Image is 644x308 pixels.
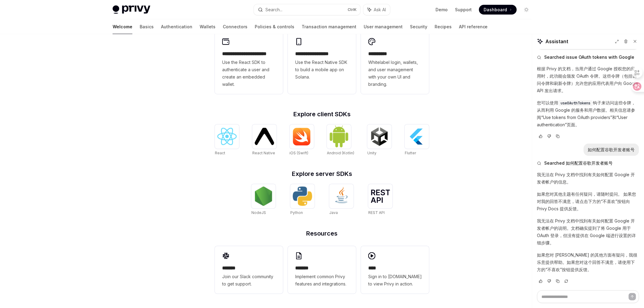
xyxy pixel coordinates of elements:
[327,151,354,155] span: Android (Kotlin)
[484,7,507,13] span: Dashboard
[113,5,150,14] img: light logo
[537,65,639,94] p: 根据 Privy 的文档，当用户通过 Google 授权您的应用时，此功能会颁发 OAuth 令牌。这些令牌（包括访问令牌和刷新令牌）允许您的应用代表用户向 Google API 发出请求。
[361,246,429,294] a: ****Sign in to [DOMAIN_NAME] to view Privy in action.
[544,160,613,166] span: Searched 如何配置谷歌开发者账号
[368,210,385,215] span: REST API
[215,246,283,294] a: **** **Join our Slack community to get support.
[436,7,448,13] a: Demo
[370,127,389,146] img: Unity
[215,124,239,156] a: ReactReact
[368,273,422,288] span: Sign in to [DOMAIN_NAME] to view Privy in action.
[537,217,639,247] p: 我无法在 Privy 文档中找到有关如何配置 Google 开发者帐户的说明。文档确实提到了将 Google 用于 OAuth 登录，但没有提供在 Google 端进行设置的详细步骤。
[410,19,427,34] a: Security
[251,184,276,216] a: NodeJSNodeJS
[265,6,282,13] div: Search...
[293,187,312,206] img: Python
[405,124,429,156] a: FlutterFlutter
[588,147,635,153] div: 如何配置谷歌开发者账号
[329,125,349,148] img: Android (Kotlin)
[629,293,636,300] button: Send message
[363,4,390,15] button: Ask AI
[368,59,422,88] span: Whitelabel login, wallets, and user management with your own UI and branding.
[222,59,276,88] span: Use the React SDK to authenticate a user and create an embedded wallet.
[405,151,416,155] span: Flutter
[459,19,488,34] a: API reference
[290,124,314,156] a: iOS (Swift)iOS (Swift)
[455,7,472,13] a: Support
[479,5,517,15] a: Dashboard
[537,54,639,60] button: Searched issue OAuth tokens with Google
[374,7,386,13] span: Ask AI
[255,128,274,145] img: React Native
[537,251,639,273] p: 如果您对 [PERSON_NAME] 的其他方面有疑问，我很乐意提供帮助。如果您对这个回答不满意，请使用下方的“不喜欢”按钮提供反馈。
[435,19,452,34] a: Recipes
[368,184,393,216] a: REST APIREST API
[252,124,277,156] a: React NativeReact Native
[544,54,635,60] span: Searched issue OAuth tokens with Google
[537,99,639,128] p: 您可以使用 钩子来访问这些令牌，从而利用 Google 的服务和用户数据。相关信息请参阅“Use tokens from OAuth providers”和“User authenticatio...
[329,210,338,215] span: Java
[537,160,639,166] button: Searched 如何配置谷歌开发者账号
[222,273,276,288] span: Join our Slack community to get support.
[113,19,132,34] a: Welcome
[290,151,309,155] span: iOS (Swift)
[561,101,591,106] span: useOAuthTokens
[254,187,273,206] img: NodeJS
[367,151,376,155] span: Unity
[329,184,354,216] a: JavaJava
[254,4,360,15] button: Search...CtrlK
[290,184,315,216] a: PythonPython
[215,151,225,155] span: React
[161,19,192,34] a: Authentication
[537,171,639,186] p: 我无法在 Privy 文档中找到有关如何配置 Google 开发者帐户的信息。
[200,19,215,34] a: Wallets
[546,38,569,45] span: Assistant
[367,124,392,156] a: UnityUnity
[217,128,237,145] img: React
[252,151,275,155] span: React Native
[302,19,356,34] a: Transaction management
[288,32,356,94] a: **** **** **** ***Use the React Native SDK to build a mobile app on Solana.
[327,124,354,156] a: Android (Kotlin)Android (Kotlin)
[215,111,429,117] h2: Explore client SDKs
[407,127,427,146] img: Flutter
[215,230,429,236] h2: Resources
[522,5,531,15] button: Toggle dark mode
[223,19,247,34] a: Connectors
[348,7,357,12] span: Ctrl K
[251,210,266,215] span: NodeJS
[371,190,390,203] img: REST API
[364,19,403,34] a: User management
[295,273,349,288] span: Implement common Privy features and integrations.
[332,187,351,206] img: Java
[288,246,356,294] a: **** **Implement common Privy features and integrations.
[537,191,639,212] p: 如果您对其他主题有任何疑问，请随时提问。 如果您对我的回答不满意，请点击下方的“不喜欢”按钮向 Privy Docs 提供反馈。
[361,32,429,94] a: **** *****Whitelabel login, wallets, and user management with your own UI and branding.
[292,128,312,146] img: iOS (Swift)
[215,171,429,177] h2: Explore server SDKs
[255,19,294,34] a: Policies & controls
[140,19,154,34] a: Basics
[290,210,303,215] span: Python
[295,59,349,81] span: Use the React Native SDK to build a mobile app on Solana.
